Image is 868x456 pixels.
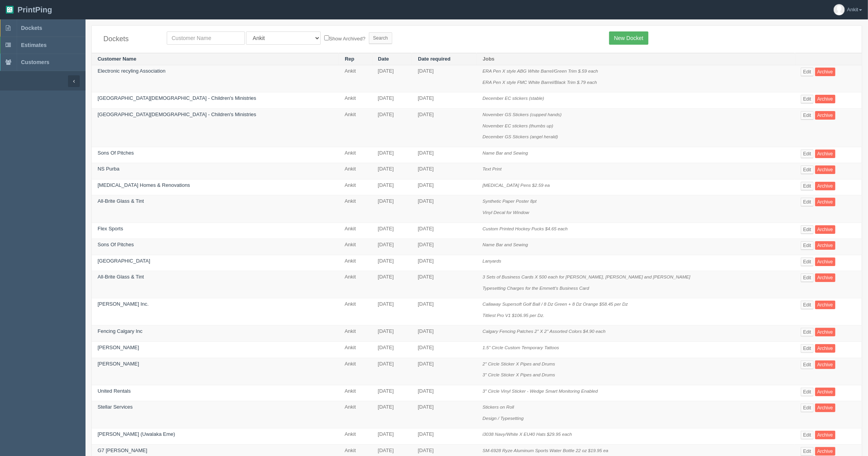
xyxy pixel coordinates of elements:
a: Archive [815,225,835,234]
i: ERA Pen X style ABG White Barrel/Green Trim $.59 each [482,68,598,73]
i: Name Bar and Sewing [482,242,528,247]
td: Ankit [339,92,372,109]
a: Archive [815,404,835,412]
td: Ankit [339,401,372,428]
a: Archive [815,447,835,456]
td: [DATE] [412,358,477,385]
img: avatar_default-7531ab5dedf162e01f1e0bb0964e6a185e93c5c22dfe317fb01d7f8cd2b1632c.jpg [834,4,845,15]
i: Callaway Supersoft Golf Ball / 8 Dz Green + 8 Dz Orange $58.45 per Dz [482,301,628,306]
i: Calgary Fencing Patches 2" X 2" Assorted Colors $4.90 each [482,329,605,334]
a: Archive [815,301,835,309]
td: [DATE] [412,179,477,195]
td: Ankit [339,271,372,298]
a: Sons Of Pitches [98,150,134,156]
input: Customer Name [167,31,245,45]
td: Ankit [339,163,372,179]
a: Archive [815,241,835,250]
td: [DATE] [372,428,412,445]
a: Edit [801,258,814,266]
a: Rep [345,56,355,62]
td: [DATE] [412,271,477,298]
i: Lanyards [482,258,501,263]
a: Date [378,56,389,62]
a: [PERSON_NAME] [98,345,139,350]
td: [DATE] [412,325,477,342]
a: Archive [815,95,835,103]
a: [PERSON_NAME] Inc. [98,301,148,307]
td: Ankit [339,358,372,385]
td: [DATE] [372,195,412,223]
td: [DATE] [372,92,412,109]
td: [DATE] [372,109,412,147]
i: 1.5" Circle Custom Temporary Tattoos [482,345,559,350]
td: [DATE] [372,163,412,179]
a: Customer Name [98,56,136,62]
a: Edit [801,68,814,76]
a: [MEDICAL_DATA] Homes & Renovations [98,182,190,188]
i: December EC stickers (stable) [482,96,544,101]
a: Edit [801,301,814,309]
a: Archive [815,344,835,353]
a: Archive [815,111,835,120]
a: Stellar Services [98,404,133,410]
i: November GS Stickers (cupped hands) [482,112,561,117]
td: [DATE] [412,195,477,223]
td: [DATE] [372,358,412,385]
i: Custom Printed Hockey Pucks $4.65 each [482,226,568,231]
label: Show Archived? [324,34,365,43]
a: Archive [815,68,835,76]
span: Dockets [21,25,42,31]
a: Date required [418,56,451,62]
td: Ankit [339,255,372,271]
i: December GS Stickers (angel herald) [482,134,558,139]
a: Sons Of Pitches [98,242,134,247]
td: [DATE] [372,65,412,92]
a: Edit [801,165,814,174]
a: Archive [815,182,835,190]
td: [DATE] [372,342,412,358]
a: [PERSON_NAME] (Uwalaka Eme) [98,431,175,437]
td: Ankit [339,195,372,223]
a: Edit [801,225,814,234]
a: New Docket [609,31,648,45]
a: Edit [801,182,814,190]
a: Edit [801,447,814,456]
i: i3038 Navy/White X EU40 Hats $29.95 each [482,432,572,437]
td: Ankit [339,342,372,358]
td: [DATE] [372,223,412,239]
a: Archive [815,431,835,439]
a: [GEOGRAPHIC_DATA] [98,258,150,264]
a: Edit [801,344,814,353]
a: Edit [801,431,814,439]
a: Archive [815,165,835,174]
a: Edit [801,111,814,120]
i: [MEDICAL_DATA] Pens $2.59 ea [482,183,550,188]
td: [DATE] [412,385,477,401]
td: Ankit [339,428,372,445]
a: Fencing Calgary Inc [98,328,143,334]
input: Search [369,32,392,44]
i: November EC stickers (thumbs up) [482,123,553,128]
td: [DATE] [412,163,477,179]
td: [DATE] [412,255,477,271]
input: Show Archived? [324,35,329,40]
i: 2" Circle Sticker X Pipes and Drums [482,361,555,366]
img: logo-3e63b451c926e2ac314895c53de4908e5d424f24456219fb08d385ab2e579770.png [6,6,14,14]
a: Edit [801,404,814,412]
td: [DATE] [412,401,477,428]
td: [DATE] [412,342,477,358]
td: [DATE] [372,401,412,428]
td: [DATE] [372,147,412,163]
span: Estimates [21,42,47,48]
a: Edit [801,388,814,396]
i: Typesetting Charges for the Emmett's Business Card [482,285,589,291]
td: Ankit [339,325,372,342]
a: Archive [815,360,835,369]
a: Edit [801,150,814,158]
td: [DATE] [412,223,477,239]
span: Customers [21,59,49,65]
a: Electronic recyling Association [98,68,166,74]
a: Archive [815,150,835,158]
a: Edit [801,198,814,206]
i: Vinyl Decal for Window [482,210,529,215]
